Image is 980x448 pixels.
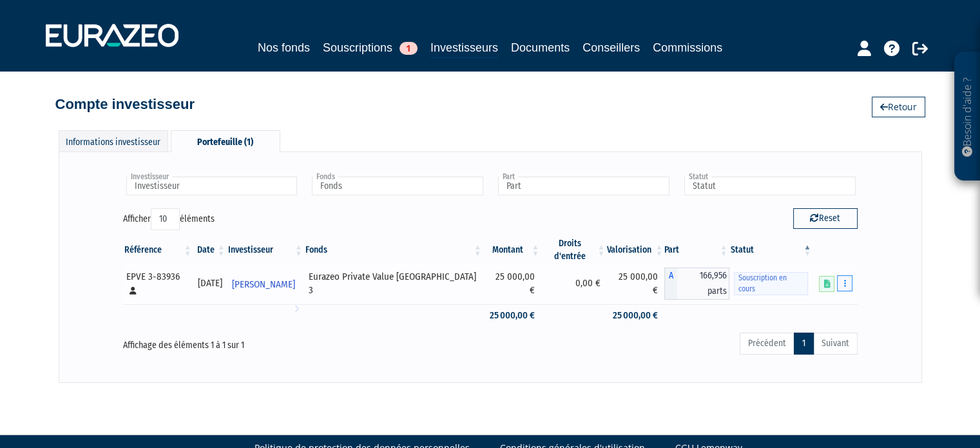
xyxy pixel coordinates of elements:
span: A [664,268,677,300]
p: Besoin d'aide ? [960,59,975,175]
div: Eurazeo Private Value [GEOGRAPHIC_DATA] 3 [309,270,479,298]
th: Fonds: activer pour trier la colonne par ordre croissant [304,237,483,263]
td: 0,00 € [541,263,606,304]
td: 25 000,00 € [483,263,541,304]
th: Investisseur: activer pour trier la colonne par ordre croissant [227,237,304,263]
select: Afficheréléments [151,208,180,230]
button: Reset [793,208,858,229]
td: 25 000,00 € [607,263,665,304]
i: [Français] Personne physique [130,287,137,295]
div: [DATE] [198,277,222,290]
label: Afficher éléments [123,208,215,230]
th: Statut : activer pour trier la colonne par ordre d&eacute;croissant [729,237,813,263]
div: EPVE 3-83936 [126,270,189,298]
a: Conseillers [582,39,640,57]
th: Référence : activer pour trier la colonne par ordre croissant [123,237,193,263]
span: 166,956 parts [677,268,729,300]
h4: Compte investisseur [55,97,195,112]
a: [PERSON_NAME] [227,271,304,297]
div: A - Eurazeo Private Value Europe 3 [664,268,729,300]
i: Voir l'investisseur [294,297,299,320]
th: Valorisation: activer pour trier la colonne par ordre croissant [607,237,665,263]
a: Investisseurs [430,39,498,59]
div: Affichage des éléments 1 à 1 sur 1 [123,331,418,352]
span: Souscription en cours [734,272,809,295]
a: Documents [511,39,570,57]
th: Date: activer pour trier la colonne par ordre croissant [193,237,227,263]
span: [PERSON_NAME] [232,273,295,297]
a: Souscriptions1 [323,39,418,57]
a: Commissions [653,39,722,57]
th: Montant: activer pour trier la colonne par ordre croissant [483,237,541,263]
th: Droits d'entrée: activer pour trier la colonne par ordre croissant [541,237,606,263]
a: 1 [794,333,814,355]
a: Retour [872,97,925,117]
div: Portefeuille (1) [171,130,280,152]
td: 25 000,00 € [483,304,541,327]
img: 1732889491-logotype_eurazeo_blanc_rvb.png [46,24,178,47]
span: 1 [399,42,418,55]
div: Informations investisseur [59,130,168,151]
a: Nos fonds [258,39,310,57]
td: 25 000,00 € [607,304,665,327]
th: Part: activer pour trier la colonne par ordre croissant [664,237,729,263]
